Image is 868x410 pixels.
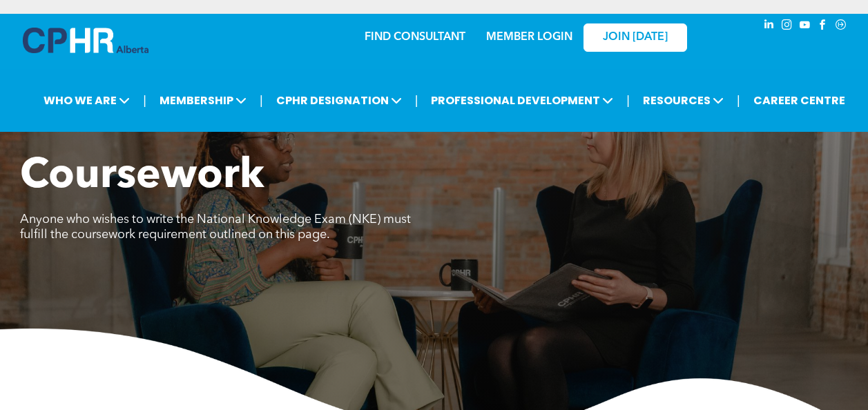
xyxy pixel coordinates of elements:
[780,17,795,36] a: instagram
[365,32,465,43] a: FIND CONSULTANT
[143,86,146,115] li: |
[816,17,831,36] a: facebook
[23,28,148,53] img: A blue and white logo for cp alberta
[39,88,134,113] span: WHO WE ARE
[603,31,668,44] span: JOIN [DATE]
[486,32,572,43] a: MEMBER LOGIN
[272,88,406,113] span: CPHR DESIGNATION
[626,86,630,115] li: |
[798,17,813,36] a: youtube
[427,88,617,113] span: PROFESSIONAL DEVELOPMENT
[833,17,849,36] a: Social network
[639,88,728,113] span: RESOURCES
[584,23,687,52] a: JOIN [DATE]
[20,213,411,241] span: Anyone who wishes to write the National Knowledge Exam (NKE) must fulfill the coursework requirem...
[737,86,740,115] li: |
[749,88,849,113] a: CAREER CENTRE
[762,17,777,36] a: linkedin
[415,86,418,115] li: |
[155,88,251,113] span: MEMBERSHIP
[260,86,263,115] li: |
[20,156,264,197] span: Coursework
